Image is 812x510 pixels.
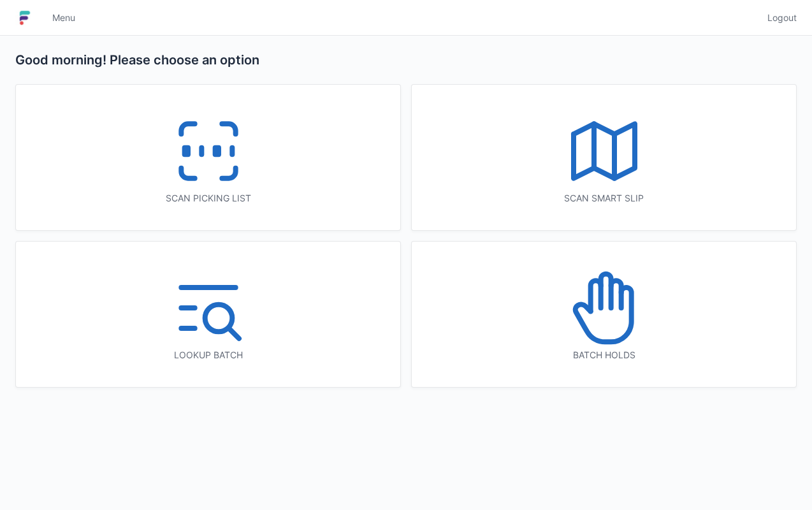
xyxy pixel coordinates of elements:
[15,51,797,69] h2: Good morning! Please choose an option
[41,349,375,361] div: Lookup batch
[767,11,797,24] span: Logout
[15,84,401,231] a: Scan picking list
[437,192,771,205] div: Scan smart slip
[437,349,771,361] div: Batch holds
[760,6,797,29] a: Logout
[411,241,797,388] a: Batch holds
[45,6,83,29] a: Menu
[41,192,375,205] div: Scan picking list
[411,84,797,231] a: Scan smart slip
[15,241,401,388] a: Lookup batch
[52,11,75,24] span: Menu
[15,8,34,28] img: logo-small.jpg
